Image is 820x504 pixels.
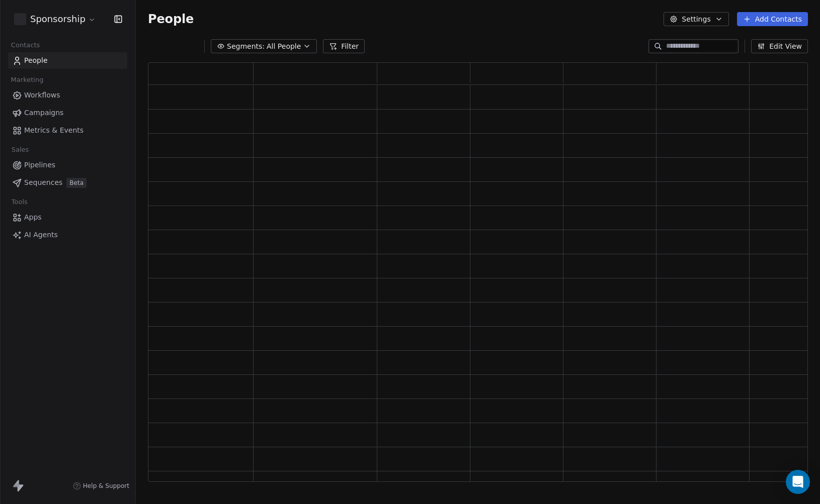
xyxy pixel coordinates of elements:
button: Filter [323,39,365,53]
a: Pipelines [8,157,127,173]
span: Tools [7,194,32,210]
a: Metrics & Events [8,122,127,139]
span: People [148,12,194,27]
span: Contacts [7,38,44,53]
span: Beta [66,178,87,188]
a: AI Agents [8,227,127,243]
button: Settings [664,12,728,26]
span: Campaigns [24,108,63,118]
span: Marketing [7,72,48,87]
a: Workflows [8,87,127,104]
span: People [24,55,48,66]
a: Campaigns [8,105,127,121]
span: AI Agents [24,230,58,240]
span: Sales [7,142,33,157]
span: Metrics & Events [24,125,84,136]
span: All People [267,41,301,52]
span: Help & Support [83,482,129,490]
button: Edit View [751,39,808,53]
span: Sponsorship [30,13,86,26]
button: Add Contacts [737,12,808,26]
a: Help & Support [73,482,129,490]
button: Sponsorship [12,11,98,28]
span: Pipelines [24,160,55,170]
a: SequencesBeta [8,174,127,191]
span: Workflows [24,90,60,100]
a: People [8,52,127,69]
a: Apps [8,209,127,226]
div: Open Intercom Messenger [786,470,810,494]
span: Segments: [227,41,265,52]
span: Apps [24,212,42,223]
span: Sequences [24,177,62,188]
